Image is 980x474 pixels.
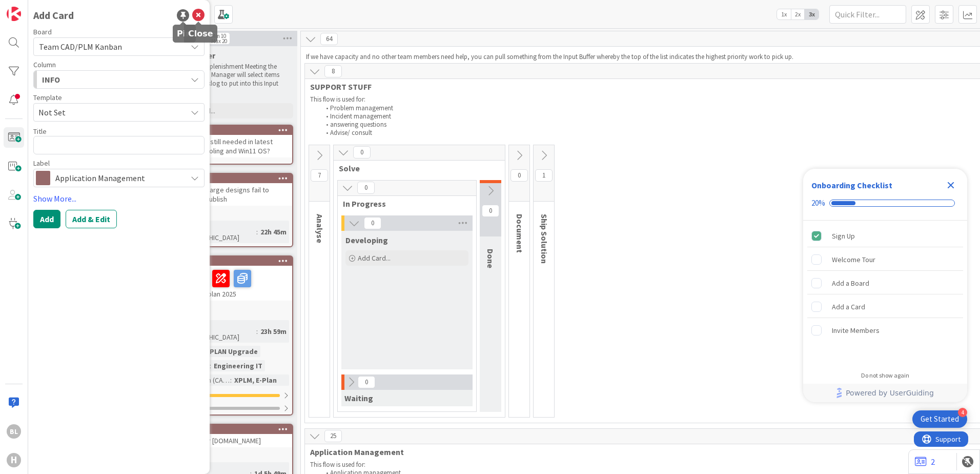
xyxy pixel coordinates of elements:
div: BetterWMF still needed in latest AutoCAD tooling and Win11 OS? [171,135,292,157]
div: 1650 [176,258,292,265]
input: Quick Filter... [829,5,906,24]
span: 0 [482,205,499,217]
div: 1666 [171,126,292,135]
div: Illustrate - Large designs fail to upload or publish [171,183,292,206]
a: 2 [915,456,935,468]
span: 3x [805,9,819,19]
span: Application Management [55,171,181,185]
span: 0 [358,376,375,388]
div: E-PLAN Upgrade [201,346,260,357]
div: Add a Card [832,301,865,313]
div: Add a Card is incomplete. [807,295,963,318]
div: Sign Up [832,230,855,242]
div: 1651 [176,175,292,182]
button: Add & Edit [66,210,117,228]
div: 1650XPLM fo r Eplan 2025 [171,256,292,301]
span: : [256,326,258,337]
div: Add a Board is incomplete. [807,272,963,294]
span: 8 [324,65,342,77]
a: 1666BetterWMF still needed in latest AutoCAD tooling and Win11 OS? [170,125,293,165]
div: 1646CAD Worker [DOMAIN_NAME] [171,425,292,447]
div: Welcome Tour is incomplete. [807,248,963,271]
button: Add [33,210,60,228]
div: 1651Illustrate - Large designs fail to upload or publish [171,174,292,206]
span: 0 [511,169,528,182]
span: : [256,226,258,238]
span: 0 [353,146,371,159]
div: BL [7,424,21,439]
div: Checklist Container [803,169,967,402]
div: Close Checklist [943,177,959,193]
span: Team CAD/PLM Kanban [39,42,122,52]
span: Label [33,160,50,167]
span: 0 [357,182,375,194]
div: Open Get Started checklist, remaining modules: 4 [912,410,967,428]
span: Powered by UserGuiding [846,387,934,399]
div: Get Started [921,414,959,424]
div: Checklist items [803,221,967,365]
div: XPLM fo r Eplan 2025 [171,266,292,301]
span: Ship Solution [539,214,549,264]
div: Footer [803,384,967,402]
span: : [230,374,232,386]
span: Waiting [344,393,373,403]
span: Support [22,2,47,14]
div: Sign Up is complete. [807,225,963,247]
div: Max 20 [211,38,227,44]
button: INFO [33,70,205,89]
h5: Pin [177,29,192,38]
div: Do not show again [861,371,909,380]
a: Powered by UserGuiding [808,384,962,402]
div: Add Card [33,8,74,23]
span: 1x [777,9,791,19]
div: Add a Board [832,277,869,289]
div: Engineering IT [211,360,265,371]
img: Visit kanbanzone.com [7,7,21,21]
div: 1651 [171,174,292,183]
div: Onboarding Checklist [811,179,892,191]
div: 1650 [171,256,292,266]
div: 20% [811,199,825,208]
div: H [7,453,21,467]
div: 1666 [176,127,292,134]
div: 0/1 [171,389,292,402]
span: Analyse [315,214,325,243]
div: Time in [GEOGRAPHIC_DATA] [174,320,256,343]
div: Welcome Tour [832,253,875,266]
span: Column [33,61,56,68]
div: Invite Members is incomplete. [807,319,963,342]
span: : [210,360,211,371]
span: 7 [311,169,328,182]
div: 22h 45m [258,226,289,238]
span: Board [33,28,52,35]
a: 1650XPLM fo r Eplan 2025RSTime in [GEOGRAPHIC_DATA]:23h 59mProject:E-PLAN UpgradeRequester:Engine... [170,255,293,416]
h5: Close [188,29,213,38]
span: 2x [791,9,805,19]
span: 64 [320,33,338,45]
span: Not Set [38,106,179,119]
span: In Progress [343,199,463,209]
span: 0 [364,217,381,229]
span: Done [485,249,496,268]
div: 1646 [176,426,292,433]
div: XPLM, E-Plan [232,374,279,386]
div: Invite Members [832,324,880,337]
div: 1666BetterWMF still needed in latest AutoCAD tooling and Win11 OS? [171,126,292,157]
a: 1651Illustrate - Large designs fail to upload or publishTime in [GEOGRAPHIC_DATA]:22h 45m [170,173,293,247]
span: Solve [339,163,492,173]
div: RS [171,304,292,317]
div: CAD Worker [DOMAIN_NAME] [171,434,292,447]
span: 1 [535,169,553,182]
div: 23h 59m [258,326,289,337]
span: Add Card... [358,253,391,263]
div: 4 [958,408,967,417]
span: INFO [42,73,60,86]
p: During the Replenishment Meeting the team & Team Manager will select items from the backlog to pu... [172,63,291,96]
label: Title [33,127,47,136]
span: Template [33,94,62,101]
span: 25 [324,430,342,442]
div: Min 10 [211,33,226,38]
span: Developing [345,235,388,245]
div: Time in [GEOGRAPHIC_DATA] [174,221,256,243]
span: Document [515,214,525,253]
